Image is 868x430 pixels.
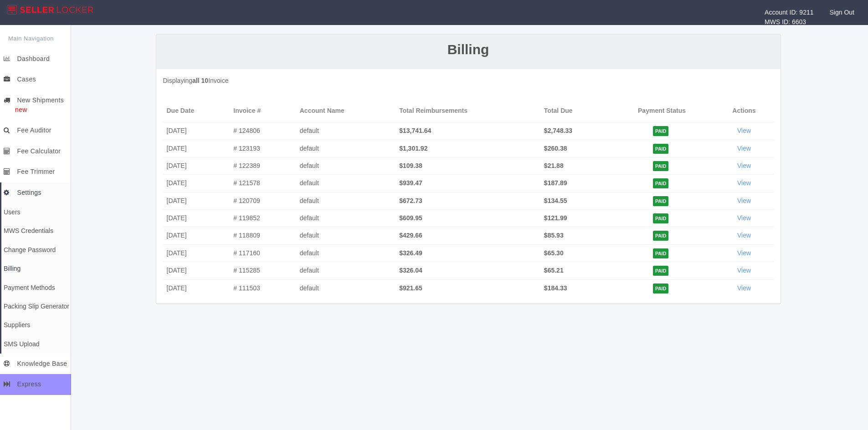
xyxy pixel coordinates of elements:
a: View [737,127,751,134]
td: # 117160 [230,244,296,262]
a: Express [1,374,71,395]
a: View [737,145,751,152]
span: $326.04 [399,267,422,274]
span: $21.88 [544,162,564,169]
a: Settings [1,182,71,203]
span: PAID [653,161,668,171]
span: Express [17,380,41,388]
td: [DATE] [163,192,230,209]
td: # 123193 [230,140,296,157]
td: default [296,262,395,279]
a: View [737,232,751,239]
a: Fee Trimmer [1,162,71,182]
span: $65.21 [544,267,564,274]
span: PAID [653,196,668,206]
a: View [737,162,751,169]
a: View [737,179,751,187]
span: $109.38 [399,162,422,169]
a: MWS Credentials [1,222,71,240]
span: $609.95 [399,214,422,222]
th: Account Name [296,100,395,122]
a: View [737,267,751,274]
span: PAID [653,144,668,154]
span: Fee Calculator [17,147,61,155]
a: Fee Auditor [1,120,71,141]
td: # 122389 [230,157,296,174]
td: default [296,122,395,140]
span: $134.55 [544,197,567,204]
td: [DATE] [163,244,230,262]
div: Account ID: 9211 [765,8,813,17]
span: Packing Slip Generator [4,303,69,310]
span: PAID [653,266,668,276]
span: PAID [653,231,668,241]
td: [DATE] [163,279,230,297]
td: default [296,192,395,209]
td: default [296,175,395,192]
span: MWS Credentials [4,227,53,234]
td: # 111503 [230,279,296,297]
span: Users [4,208,21,216]
span: $85.93 [544,232,564,239]
span: PAID [653,248,668,258]
span: $1,301.92 [399,145,427,152]
span: $326.49 [399,249,422,257]
td: default [296,140,395,157]
span: SMS Upload [4,340,40,348]
a: Payment Methods [1,278,71,297]
th: Total Due [540,100,609,122]
span: Fee Auditor [17,126,51,134]
span: $121.99 [544,214,567,222]
span: $184.33 [544,284,567,292]
a: Billing [1,259,71,278]
a: New Shipmentsnew [1,90,71,121]
td: # 121578 [230,175,296,192]
a: Users [1,203,71,222]
span: PAID [653,126,668,136]
span: Change Password [4,246,56,253]
span: PAID [653,178,668,188]
td: [DATE] [163,210,230,227]
td: default [296,244,395,262]
span: $921.65 [399,284,422,292]
span: Knowledge Base [17,360,67,367]
td: # 115285 [230,262,296,279]
span: $2,748.33 [544,127,572,134]
td: default [296,210,395,227]
span: $672.73 [399,197,422,204]
span: Billing [4,265,21,272]
a: Packing Slip Generator [1,297,71,316]
span: new [4,106,27,113]
div: Displaying Invoice [156,76,468,86]
span: $187.89 [544,179,567,187]
span: $429.66 [399,232,422,239]
a: Fee Calculator [1,141,71,162]
td: # 120709 [230,192,296,209]
td: default [296,157,395,174]
th: Total Reimbursements [395,100,540,122]
td: default [296,227,395,244]
td: # 124806 [230,122,296,140]
td: # 119852 [230,210,296,227]
span: Suppliers [4,321,30,329]
td: [DATE] [163,140,230,157]
th: Due Date [163,100,230,122]
td: [DATE] [163,122,230,140]
td: [DATE] [163,175,230,192]
span: Fee Trimmer [17,168,55,175]
b: all 10 [192,77,208,84]
td: [DATE] [163,262,230,279]
a: Cases [1,69,71,90]
a: View [737,214,751,222]
a: View [737,284,751,292]
td: default [296,279,395,297]
span: New Shipments [17,96,64,104]
span: $13,741.64 [399,127,431,134]
span: $260.38 [544,145,567,152]
td: [DATE] [163,227,230,244]
span: $939.47 [399,179,422,187]
span: Cases [17,76,36,83]
a: SMS Upload [1,335,71,354]
span: PAID [653,283,668,293]
div: MWS ID: 6603 [765,17,813,27]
